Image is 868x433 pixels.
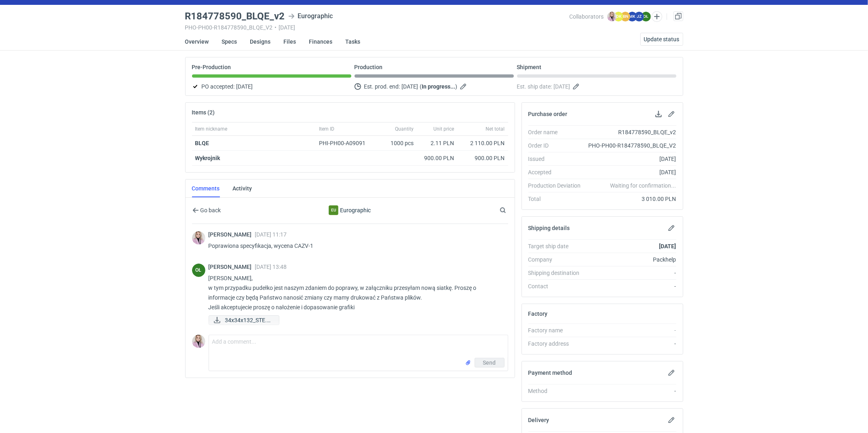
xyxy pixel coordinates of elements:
p: Shipment [517,64,542,70]
span: Item nickname [195,126,228,132]
span: Unit price [434,126,454,132]
a: 34x34x132_STE.pdf [209,315,279,325]
a: Files [284,33,296,51]
span: [DATE] [402,82,418,91]
button: Edit estimated shipping date [572,82,582,91]
span: [PERSON_NAME] [209,231,255,238]
div: [DATE] [587,155,676,163]
div: PHO-PH00-R184778590_BLQE_V2 [587,142,676,150]
div: Production Deviation [528,182,587,190]
div: 2 110.00 PLN [461,139,505,147]
em: Waiting for confirmation... [610,182,676,190]
p: Pre-Production [192,64,231,70]
span: Collaborators [570,13,604,20]
p: Production [355,64,383,70]
a: Finances [309,33,333,51]
a: Activity [233,180,252,197]
span: [DATE] [554,82,570,91]
span: Update status [644,36,680,42]
span: Item ID [319,126,335,132]
div: Eurographic [288,11,333,21]
div: - [587,269,676,277]
span: 34x34x132_STE.pdf [225,316,272,325]
button: Download PO [654,109,663,119]
div: Accepted [528,168,587,176]
p: [PERSON_NAME], w tym przypadku pudełko jest naszym zdaniem do poprawy, w załączniku przesyłam now... [209,273,502,312]
button: Edit delivery details [667,415,676,425]
span: [DATE] 13:48 [255,264,287,270]
div: Factory address [528,340,587,348]
a: Duplicate [674,11,683,21]
div: PO accepted: [192,82,351,91]
span: Go back [199,207,221,213]
img: Klaudia Wiśniewska [607,12,617,21]
div: 900.00 PLN [461,154,505,162]
button: Edit estimated production end date [459,82,469,91]
h2: Shipping details [528,225,570,231]
span: Net total [486,126,505,132]
div: Contact [528,282,587,290]
h2: Payment method [528,370,572,376]
a: Specs [222,33,237,51]
a: Comments [192,180,220,197]
button: Edit payment method [667,368,676,378]
div: Klaudia Wiśniewska [192,231,205,245]
div: [DATE] [587,168,676,176]
div: PHO-PH00-R184778590_BLQE_V2 [DATE] [185,24,570,31]
div: - [587,387,676,395]
div: Est. prod. end: [355,82,514,91]
figcaption: OŁ [641,12,651,21]
a: Tasks [346,33,361,51]
div: - [587,282,676,290]
div: Klaudia Wiśniewska [192,335,205,348]
a: Designs [250,33,271,51]
div: Shipping destination [528,269,587,277]
div: Issued [528,155,587,163]
strong: [DATE] [659,243,676,249]
button: Go back [192,205,222,215]
div: Packhelp [587,256,676,264]
p: Poprawiona specyfikacja, wycena CAZV-1 [209,241,502,251]
button: Edit purchase order [667,109,676,119]
div: Method [528,387,587,395]
figcaption: JZ [634,12,644,21]
div: Est. ship date: [517,82,676,91]
span: Send [483,360,496,365]
span: [PERSON_NAME] [209,264,255,270]
div: Total [528,195,587,203]
input: Search [498,205,524,215]
div: Factory name [528,326,587,334]
div: Order name [528,128,587,136]
em: ) [456,83,458,90]
button: Edit shipping details [667,223,676,233]
button: Update status [640,33,683,46]
div: Company [528,256,587,264]
figcaption: DK [614,12,623,21]
span: Quantity [395,126,414,132]
div: Target ship date [528,242,587,250]
h2: Factory [528,310,548,317]
figcaption: Eu [329,205,338,215]
figcaption: MK [627,12,637,21]
a: BLQE [195,140,209,146]
div: R184778590_BLQE_v2 [587,128,676,136]
div: - [587,340,676,348]
div: Olga Łopatowicz [192,264,205,277]
em: ( [420,83,422,90]
div: 900.00 PLN [420,154,454,162]
span: [DATE] [237,82,253,91]
div: Order ID [528,142,587,150]
strong: In progress... [422,83,456,90]
a: Overview [185,33,209,51]
span: [DATE] 11:17 [255,231,287,238]
div: 3 010.00 PLN [587,195,676,203]
div: 2.11 PLN [420,139,454,147]
h2: Items (2) [192,109,215,116]
button: Edit collaborators [651,11,662,22]
div: Eurographic [329,205,338,215]
figcaption: OŁ [192,264,205,277]
div: Eurographic [283,205,416,215]
h2: Delivery [528,417,549,423]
